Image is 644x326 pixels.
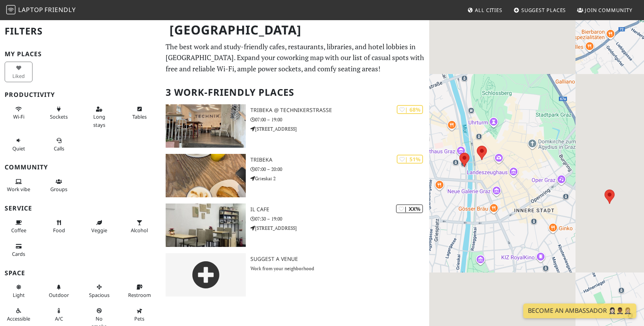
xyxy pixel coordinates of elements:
img: Tribeka [166,154,246,197]
span: Work-friendly tables [132,113,147,120]
img: il Cafe [166,204,246,247]
div: | 51% [397,155,423,164]
span: Laptop [18,5,43,14]
p: 07:30 – 19:00 [250,215,429,223]
span: Air conditioned [55,315,63,322]
span: People working [7,186,30,193]
button: Outdoor [45,281,73,301]
button: Tables [125,103,153,123]
span: Veggie [91,227,107,234]
h3: Service [5,205,156,212]
span: Group tables [50,186,67,193]
span: Long stays [93,113,105,128]
button: Long stays [85,103,113,131]
div: | XX% [396,204,423,213]
a: il Cafe | XX% il Cafe 07:30 – 19:00 [STREET_ADDRESS] [161,204,429,247]
a: All Cities [464,3,505,17]
span: Join Community [585,7,632,14]
h1: [GEOGRAPHIC_DATA] [163,19,428,41]
span: Accessible [7,315,30,322]
img: gray-place-d2bdb4477600e061c01bd816cc0f2ef0cfcb1ca9e3ad78868dd16fb2af073a21.png [166,253,246,297]
a: LaptopFriendly LaptopFriendly [6,3,76,17]
span: All Cities [475,7,502,14]
button: Restroom [125,281,153,301]
h3: Community [5,164,156,171]
button: Coffee [5,216,33,237]
a: Suggest a Venue Work from your neighborhood [161,253,429,297]
button: Veggie [85,216,113,237]
button: Quiet [5,134,33,155]
span: Friendly [45,5,75,14]
h2: 3 Work-Friendly Places [166,81,425,104]
h3: Productivity [5,91,156,98]
h3: Tribeka [250,157,429,163]
a: Tribeka | 51% Tribeka 07:00 – 20:00 Grieskai 2 [161,154,429,197]
h2: Filters [5,19,156,43]
button: Alcohol [125,216,153,237]
span: Natural light [13,292,25,298]
div: | 68% [397,105,423,114]
img: LaptopFriendly [6,5,15,14]
h3: Space [5,269,156,277]
a: Join Community [574,3,635,17]
h3: Tribeka @ Technikerstraße [250,107,429,114]
p: Work from your neighborhood [250,265,429,272]
span: Power sockets [50,113,68,120]
span: Credit cards [12,250,25,257]
span: Suggest Places [521,7,566,14]
button: Calls [45,134,73,155]
span: Stable Wi-Fi [13,113,24,120]
p: The best work and study-friendly cafes, restaurants, libraries, and hotel lobbies in [GEOGRAPHIC_... [166,41,425,74]
p: [STREET_ADDRESS] [250,224,429,232]
button: Pets [125,304,153,325]
span: Coffee [11,227,26,234]
button: Sockets [45,103,73,123]
span: Pet friendly [134,315,144,322]
p: Grieskai 2 [250,175,429,182]
span: Alcohol [131,227,148,234]
a: Suggest Places [510,3,569,17]
img: Tribeka @ Technikerstraße [166,104,246,148]
button: Accessible [5,304,33,325]
span: Restroom [128,292,151,298]
span: Food [53,227,65,234]
p: [STREET_ADDRESS] [250,125,429,133]
a: Become an Ambassador 🤵🏻‍♀️🤵🏾‍♂️🤵🏼‍♀️ [523,304,636,318]
span: Quiet [12,145,25,152]
button: Work vibe [5,175,33,196]
p: 07:00 – 20:00 [250,166,429,173]
h3: Suggest a Venue [250,256,429,262]
button: Wi-Fi [5,103,33,123]
button: A/C [45,304,73,325]
h3: My Places [5,50,156,58]
span: Video/audio calls [54,145,64,152]
button: Cards [5,240,33,260]
p: 07:00 – 19:00 [250,116,429,123]
span: Spacious [89,292,110,298]
button: Food [45,216,73,237]
button: Light [5,281,33,301]
h3: il Cafe [250,206,429,213]
button: Spacious [85,281,113,301]
span: Outdoor area [49,292,69,298]
a: Tribeka @ Technikerstraße | 68% Tribeka @ Technikerstraße 07:00 – 19:00 [STREET_ADDRESS] [161,104,429,148]
button: Groups [45,175,73,196]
